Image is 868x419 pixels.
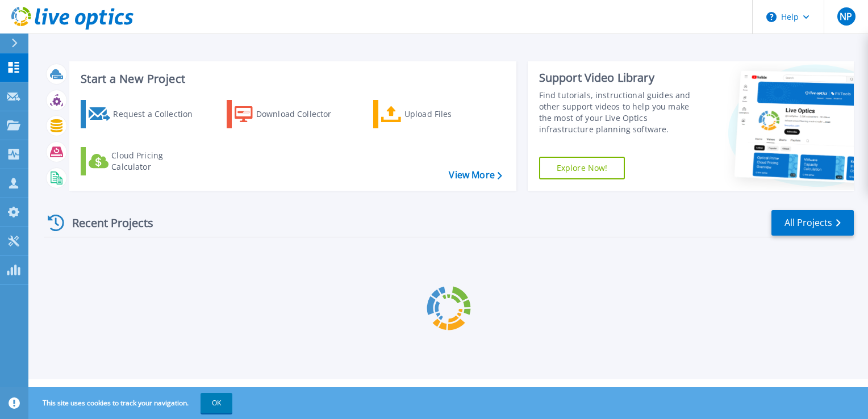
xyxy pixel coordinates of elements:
[256,103,347,125] div: Download Collector
[31,393,232,413] span: This site uses cookies to track your navigation.
[771,210,854,236] a: All Projects
[227,100,353,128] a: Download Collector
[539,157,625,179] a: Explore Now!
[111,150,202,173] div: Cloud Pricing Calculator
[44,209,169,237] div: Recent Projects
[840,12,852,21] span: NP
[201,393,232,413] button: OK
[539,90,703,135] div: Find tutorials, instructional guides and other support videos to help you make the most of your L...
[113,103,204,125] div: Request a Collection
[404,103,495,125] div: Upload Files
[373,100,500,128] a: Upload Files
[81,73,502,85] h3: Start a New Project
[81,147,207,175] a: Cloud Pricing Calculator
[81,100,207,128] a: Request a Collection
[449,170,502,181] a: View More
[539,70,703,85] div: Support Video Library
